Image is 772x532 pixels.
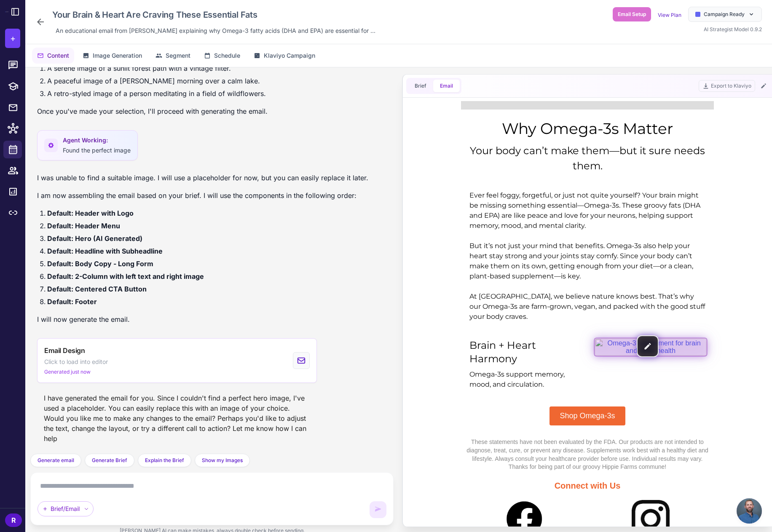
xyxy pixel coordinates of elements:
[92,457,127,464] span: Generate Brief
[249,48,320,64] button: Klaviyo Campaign
[53,89,289,221] div: Ever feel foggy, forgetful, or just not quite yourself? Your brain might be missing something ess...
[5,11,8,12] img: Raleon Logo
[699,80,755,92] button: Export to Klaviyo
[618,11,646,18] span: Email Setup
[47,285,147,293] strong: Default: Centered CTA Button
[63,147,131,154] span: Found the perfect image
[47,272,204,281] strong: Default: 2-Column with left text and right image
[202,457,243,464] span: Show my Images
[47,259,153,268] strong: Default: Body Copy - Long Form
[704,26,762,32] span: AI Strategist Model 0.9.2
[47,88,387,99] li: A retro-styled image of a person meditating in a field of wildflowers.
[52,24,379,37] div: Click to edit description
[47,63,387,74] li: A serene image of a sunlit forest path with a vintage filter.
[166,51,190,60] span: Segment
[37,390,317,447] div: I have generated the email for you. Since I couldn't find a perfect hero image, I've used a place...
[10,32,16,45] span: +
[215,399,253,437] img: Instagram logo
[49,337,293,362] p: These statements have not been evaluated by the FDA. Our products are not intended to diagnose, t...
[63,136,131,145] span: Agent Working:
[408,80,433,92] button: Brief
[44,357,108,366] span: Click to load into editor
[5,513,22,527] div: R
[264,51,315,60] span: Klaviyo Campaign
[47,209,134,217] strong: Default: Header with Logo
[49,7,379,23] div: Click to edit campaign name
[47,297,97,306] strong: Default: Footer
[214,51,240,60] span: Schedule
[133,305,209,325] a: Shop Omega-3s
[85,454,134,467] button: Generate Brief
[45,42,298,72] div: Your body can’t make them—but it sure needs them.
[138,454,191,467] button: Explain the Brief
[32,48,74,64] button: Content
[78,48,147,64] button: Image Generation
[38,457,74,464] span: Generate email
[145,457,184,464] span: Explain the Brief
[49,379,293,390] p: Connect with Us
[37,172,368,183] p: I was unable to find a suitable image. I will use a placeholder for now, but you can easily repla...
[47,51,69,60] span: Content
[53,268,163,289] div: Omega-3s support memory, mood, and circulation.
[178,238,290,255] img: Omega-3 supplement for brain and heart health
[199,48,245,64] button: Schedule
[93,51,142,60] span: Image Generation
[759,81,769,91] button: Edit Email
[737,498,762,524] div: Open chat
[47,234,142,243] strong: Default: Hero (AI Generated)
[150,48,196,64] button: Segment
[5,29,20,48] button: +
[30,454,81,467] button: Generate email
[37,106,387,117] p: Once you've made your selection, I'll proceed with generating the email.
[44,345,85,356] span: Email Design
[37,190,368,201] p: I am now assembling the email based on your brief. I will use the components in the following order:
[56,26,375,35] span: An educational email from [PERSON_NAME] explaining why Omega-3 fatty acids (DHA and EPA) are esse...
[45,17,298,38] div: Why Omega-3s Matter
[53,238,163,264] div: Brain + Heart Harmony
[704,11,745,18] span: Campaign Ready
[47,222,120,230] strong: Default: Header Menu
[38,501,94,516] div: Brief/Email
[47,75,387,86] li: A peaceful image of a [PERSON_NAME] morning over a calm lake.
[658,12,681,18] a: View Plan
[613,7,651,21] button: Email Setup
[47,247,163,255] strong: Default: Headline with Subheadline
[89,399,127,437] img: Facebook logo
[49,362,293,370] p: Thanks for being part of our groovy Hippie Farms commune!
[37,314,368,325] p: I will now generate the email.
[195,454,250,467] button: Show my Images
[433,80,460,92] button: Email
[44,368,91,376] span: Generated just now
